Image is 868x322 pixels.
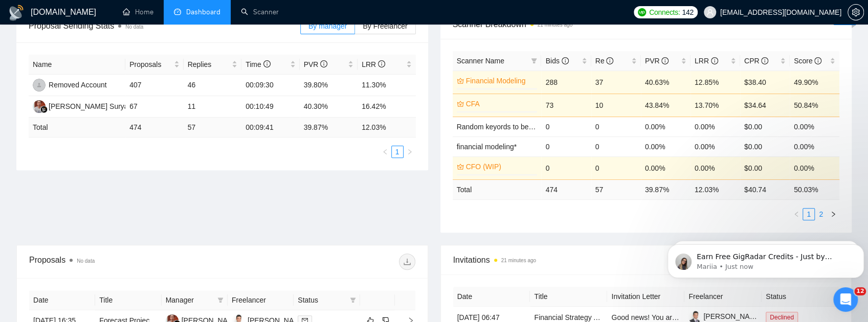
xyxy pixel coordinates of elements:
span: crown [457,100,464,107]
td: 16.42% [358,96,416,118]
td: 39.80% [300,75,358,96]
span: info-circle [562,57,569,64]
span: 142 [682,7,693,18]
td: 12.03 % [691,179,740,199]
td: 0.00% [790,156,839,179]
span: crown [457,77,464,84]
td: $0.00 [740,117,790,136]
span: No data [77,258,95,264]
span: left [382,149,388,155]
span: LRR [695,57,718,65]
td: 40.30% [300,96,358,118]
span: PVR [304,60,328,68]
button: left [379,146,391,158]
td: 43.84% [641,94,691,117]
button: left [790,208,803,220]
th: Status [762,287,839,307]
span: filter [529,53,539,68]
td: 00:09:41 [241,118,299,137]
td: $0.00 [740,136,790,156]
td: 0.00% [641,136,691,156]
button: right [827,208,839,220]
span: left [793,211,799,217]
td: 40.63% [641,71,691,94]
th: Manager [162,290,228,310]
a: CFA [466,98,536,109]
img: D [33,100,46,113]
span: Re [595,57,614,65]
span: Replies [188,59,230,70]
td: 0 [541,156,591,179]
td: 39.87 % [641,179,691,199]
span: Time [246,60,270,68]
td: 73 [541,94,591,117]
span: filter [215,292,226,308]
time: 21 minutes ago [501,258,536,263]
span: Status [298,294,345,306]
td: 67 [125,96,183,118]
td: 0 [591,156,641,179]
a: D[PERSON_NAME] Suryanto [33,102,138,110]
span: filter [350,297,356,303]
span: setting [848,8,863,16]
li: Previous Page [790,208,803,220]
span: filter [217,297,224,303]
td: $38.40 [740,71,790,94]
li: Next Page [404,146,416,158]
span: Dashboard [186,8,220,16]
td: 37 [591,71,641,94]
span: filter [348,292,358,308]
th: Title [95,290,161,310]
td: 57 [184,118,241,137]
th: Title [530,287,607,307]
span: By manager [308,22,347,30]
li: Previous Page [379,146,391,158]
div: Removed Account [49,79,107,90]
a: CFO (WIP) [466,161,536,172]
td: 12.03 % [358,118,416,137]
img: upwork-logo.png [638,8,646,16]
td: 46 [184,75,241,96]
span: info-circle [378,60,385,67]
td: 0.00% [790,136,839,156]
td: 407 [125,75,183,96]
span: By Freelancer [363,22,407,30]
a: Declined [766,313,802,321]
td: 57 [591,179,641,199]
td: 0.00% [691,117,740,136]
a: homeHome [123,8,153,16]
td: $0.00 [740,156,790,179]
span: CPR [744,57,768,65]
span: Scanner Name [457,57,504,65]
iframe: Intercom notifications message [663,223,868,294]
a: searchScanner [241,8,279,16]
img: RA [33,79,46,91]
td: 39.87 % [300,118,358,137]
li: 1 [391,146,404,158]
td: 11.30% [358,75,416,96]
span: No data [125,24,143,30]
span: crown [457,163,464,170]
a: Financial Strategy Advisor for Profitability Planning and Forecasting [534,313,747,321]
a: Financial Modeling [466,75,536,86]
time: 21 minutes ago [538,22,572,28]
td: 0 [541,136,591,156]
a: setting [848,8,864,16]
span: info-circle [761,57,768,64]
span: Proposals [129,59,171,70]
li: 2 [815,208,827,220]
td: $34.64 [740,94,790,117]
span: filter [531,58,537,64]
td: 13.70% [691,94,740,117]
span: Bids [545,57,568,65]
td: 474 [541,179,591,199]
span: info-circle [814,57,821,64]
td: 474 [125,118,183,137]
td: 0 [591,117,641,136]
span: user [706,9,714,16]
td: 288 [541,71,591,94]
span: 12 [854,287,866,295]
